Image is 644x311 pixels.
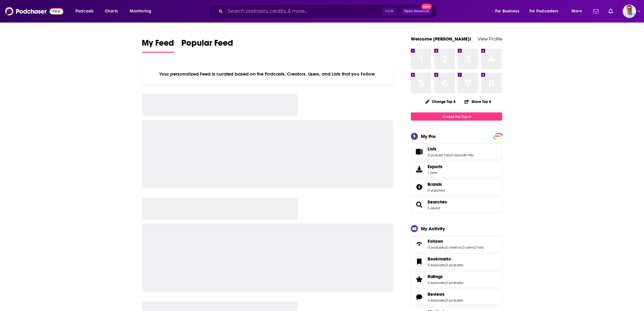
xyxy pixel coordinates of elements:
a: 0 users [462,245,474,249]
span: Popular Feed [181,38,233,52]
a: Brands [428,182,445,187]
a: My Feed [142,38,174,53]
span: Open Advanced [404,10,429,13]
span: PRO [494,134,501,139]
span: New [421,4,432,9]
img: User Profile [623,5,636,18]
a: Ratings [428,274,463,279]
span: Exports [413,165,425,174]
span: Exports [428,164,443,169]
a: PRO [494,134,501,138]
div: Search podcasts, credits, & more... [214,4,443,18]
input: Search podcasts, credits, & more... [225,6,382,16]
span: Charts [105,7,118,16]
button: Change Top 8 [422,98,459,105]
a: 3 saved [428,206,440,210]
a: Lists [428,146,474,152]
span: 1 item [428,171,443,175]
button: open menu [71,6,101,16]
span: For Business [495,7,519,16]
a: Create My Top 8 [411,112,502,121]
a: 0 episodes [428,298,445,302]
span: , [445,263,446,267]
a: Popular Feed [181,38,233,53]
a: Welcome [PERSON_NAME]! [411,36,471,42]
span: Follows [411,236,502,252]
button: Show profile menu [623,5,636,18]
a: Bookmarks [428,256,463,262]
button: open menu [125,6,159,16]
span: Searches [411,196,502,213]
span: Bookmarks [411,253,502,270]
span: My Feed [142,38,174,52]
a: 0 episodes [428,281,445,285]
span: Bookmarks [428,256,451,262]
span: , [474,245,474,249]
a: 0 podcasts [446,298,463,302]
a: 0 episodes [428,263,445,267]
a: Exports [411,161,502,178]
a: Searches [413,200,425,209]
span: For Podcasters [529,7,558,16]
a: Show notifications dropdown [606,6,615,16]
a: Charts [101,6,121,16]
span: Follows [428,239,443,244]
a: 3 podcast lists [428,153,450,157]
img: Podchaser - Follow, Share and Rate Podcasts [5,5,63,17]
span: Podcasts [75,7,93,16]
a: 0 watched [428,188,445,193]
div: My Activity [421,226,445,231]
div: My Pro [421,133,436,139]
span: Monitoring [130,7,151,16]
a: 0 podcasts [446,281,463,285]
button: open menu [491,6,527,16]
button: Share Top 8 [464,96,492,108]
a: Reviews [413,293,425,301]
span: Logged in as marcus414 [623,5,636,18]
a: 0 episode lists [451,153,474,157]
span: Reviews [411,289,502,305]
span: Ratings [411,271,502,288]
span: Brands [428,182,442,187]
a: Lists [413,147,425,156]
button: Open AdvancedNew [401,8,432,15]
span: Lists [411,143,502,160]
a: View Profile [478,36,502,42]
a: Ratings [413,275,425,284]
span: , [445,281,446,285]
span: More [572,7,582,16]
a: Reviews [428,292,463,297]
span: , [462,245,462,249]
a: Searches [428,199,447,205]
a: 0 podcasts [446,263,463,267]
a: 0 lists [474,245,484,249]
span: , [445,298,446,302]
a: Follows [413,240,425,248]
a: Follows [428,239,484,244]
button: open menu [567,6,590,16]
span: Reviews [428,292,445,297]
a: Show notifications dropdown [591,6,601,16]
span: Ratings [428,274,443,279]
span: Brands [411,179,502,195]
span: Lists [428,146,436,152]
span: , [450,153,451,157]
a: Bookmarks [413,257,425,266]
a: 0 creators [446,245,462,249]
a: Brands [413,183,425,191]
a: 0 podcasts [428,245,445,249]
button: open menu [525,6,567,16]
div: Your personalized Feed is curated based on the Podcasts, Creators, Users, and Lists that you Follow. [142,64,393,84]
span: Ctrl K [382,7,397,15]
span: , [445,245,446,249]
